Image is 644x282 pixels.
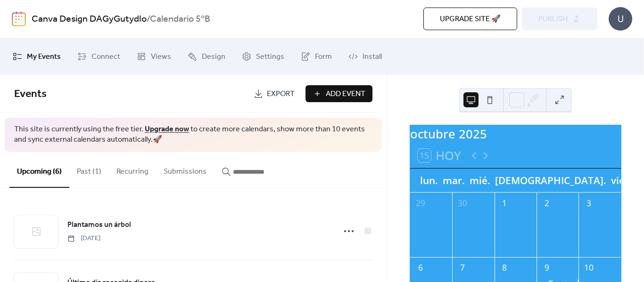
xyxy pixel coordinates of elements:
[499,197,511,209] div: 1
[256,49,284,64] span: Settings
[67,219,131,231] a: Plantamos un árbol
[267,89,295,100] span: Export
[235,42,291,71] a: Settings
[145,122,189,137] a: Upgrade now
[440,14,501,25] span: Upgrade site 🚀
[541,197,553,209] div: 2
[109,152,156,187] button: Recurring
[70,42,127,71] a: Connect
[67,234,100,243] span: [DATE]
[156,152,214,187] button: Submissions
[151,49,171,64] span: Views
[326,89,365,100] span: Add Event
[12,11,26,26] img: logo
[14,84,47,105] span: Events
[609,169,630,193] div: vie.
[363,49,382,64] span: Install
[150,10,210,28] b: Calendario 5ºB
[147,10,150,28] b: /
[14,124,372,145] span: This site is currently using the free tier. to create more calendars, show more than 10 events an...
[294,42,339,71] a: Form
[130,42,178,71] a: Views
[91,49,120,64] span: Connect
[247,85,302,102] a: Export
[440,169,467,193] div: mar.
[341,42,389,71] a: Install
[499,262,511,274] div: 8
[414,197,426,209] div: 29
[583,197,595,209] div: 3
[583,262,595,274] div: 10
[305,85,372,102] button: Add Event
[414,262,426,274] div: 6
[27,49,61,64] span: My Events
[67,219,131,231] span: Plantamos un árbol
[493,169,609,193] div: [DEMOGRAPHIC_DATA].
[609,7,632,31] div: U
[6,42,68,71] a: My Events
[9,152,69,188] button: Upcoming (6)
[457,197,469,209] div: 30
[467,169,493,193] div: mié.
[410,125,621,143] div: octubre 2025
[423,8,517,30] button: Upgrade site 🚀
[315,49,332,64] span: Form
[181,42,232,71] a: Design
[69,152,109,187] button: Past (1)
[202,49,225,64] span: Design
[32,10,147,28] a: Canva Design DAGyGutydIo
[418,169,440,193] div: lun.
[541,262,553,274] div: 9
[457,262,469,274] div: 7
